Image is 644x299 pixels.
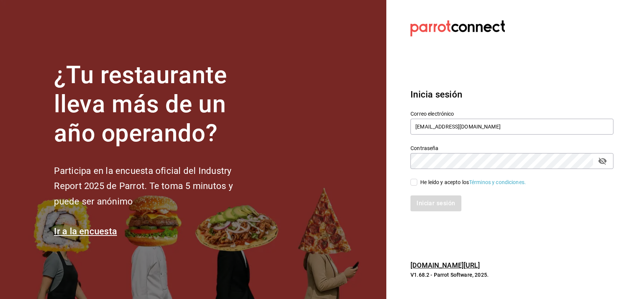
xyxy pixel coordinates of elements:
[410,271,613,279] p: V1.68.2 - Parrot Software, 2025.
[469,179,526,185] a: Términos y condiciones.
[54,61,258,148] h1: ¿Tu restaurante lleva más de un año operando?
[420,178,526,186] div: He leído y acepto los
[410,111,613,116] label: Correo electrónico
[596,155,609,167] button: passwordField
[410,88,613,101] h3: Inicia sesión
[54,163,258,209] h2: Participa en la encuesta oficial del Industry Report 2025 de Parrot. Te toma 5 minutos y puede se...
[410,261,480,269] a: [DOMAIN_NAME][URL]
[410,146,613,151] label: Contraseña
[54,226,117,237] a: Ir a la encuesta
[410,119,613,135] input: Ingresa tu correo electrónico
